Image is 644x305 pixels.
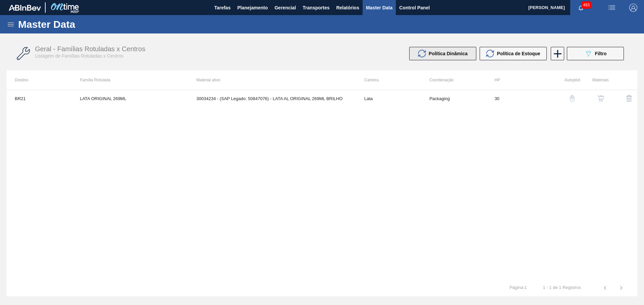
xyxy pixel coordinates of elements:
[214,4,231,12] span: Tarefas
[612,90,637,106] div: Excluir Família Rotulada X Centro
[570,3,592,12] button: Notificações
[72,70,188,90] th: Família Rotulada
[356,70,421,90] th: Carteira
[303,4,329,12] span: Transportes
[497,51,540,56] span: Política de Estoque
[35,53,123,59] span: Listagem de Famílias Rotuladas x Centros
[580,70,609,90] th: Materiais
[569,95,576,102] img: auto-pilot-icon
[336,4,359,12] span: Relatórios
[563,47,627,60] div: Filtrar Família Rotulada x Centro
[567,47,624,60] button: Filtro
[621,90,637,106] button: delete-icon
[535,280,589,290] td: 1 - 1 de 1 Registros
[356,90,421,107] td: Lata
[237,4,268,12] span: Planejamento
[399,4,430,12] span: Control Panel
[597,95,604,102] img: shopping-cart-icon
[189,90,356,107] td: 30034234 - (SAP Legado: 50847076) - LATA AL ORIGINAL 269ML BRILHO
[72,90,188,107] td: LATA ORIGINAL 269ML
[274,4,296,12] span: Gerencial
[409,47,476,60] button: Política Dinâmica
[550,47,563,60] div: Nova Família Rotulada x Centro
[501,280,535,290] td: Página : 1
[7,70,72,90] th: Destino
[480,47,547,60] button: Política de Estoque
[7,90,72,107] td: BR21
[480,47,550,60] div: Atualizar Política de Estoque em Massa
[409,47,480,60] div: Atualizar Política Dinâmica
[564,90,580,106] button: auto-pilot-icon
[35,45,145,53] span: Geral - Famílias Rotuladas x Centros
[421,90,486,107] td: Packaging
[486,90,551,107] td: 30
[421,70,486,90] th: Coordenação
[486,70,551,90] th: HP
[552,70,580,90] th: Autopilot
[629,4,637,12] img: Logout
[18,20,137,28] h1: Master Data
[584,90,609,106] div: Ver Materiais
[595,51,607,56] span: Filtro
[555,90,580,106] div: Configuração Auto Pilot
[429,51,468,56] span: Política Dinâmica
[608,4,616,12] img: userActions
[593,90,609,106] button: shopping-cart-icon
[582,1,591,9] span: 483
[625,94,633,102] img: delete-icon
[9,5,41,11] img: TNhmsLtSVTkK8tSr43FrP2fwEKptu5GPRR3wAAAABJRU5ErkJggg==
[366,4,392,12] span: Master Data
[189,70,356,90] th: Material ativo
